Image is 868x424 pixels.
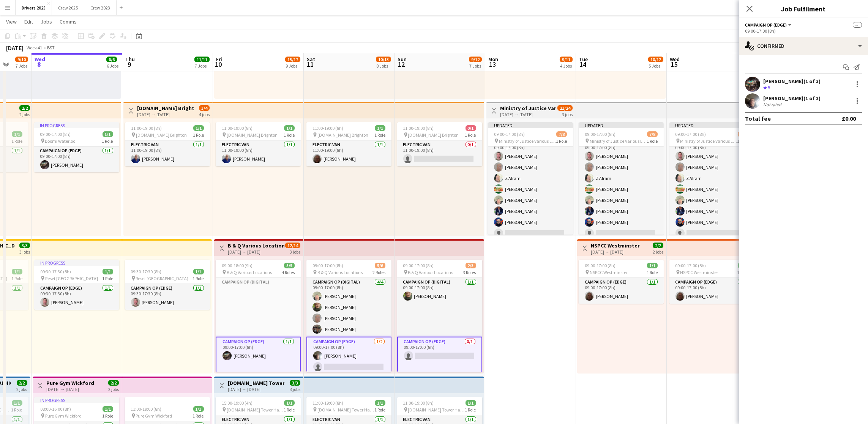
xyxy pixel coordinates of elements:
[738,131,748,137] span: 7/8
[228,380,284,386] h3: [DOMAIN_NAME] Tower Hamlets
[307,56,315,63] span: Sat
[136,276,189,281] span: Reset [GEOGRAPHIC_DATA]
[284,407,295,413] span: 1 Role
[17,380,27,386] span: 2/2
[222,125,253,131] span: 11:00-19:00 (8h)
[669,122,754,235] app-job-card: Updated09:00-17:00 (8h)7/8 Ministry of Justice Various Locations1 RoleCampaign Op (Digital)1I7/80...
[136,132,187,138] span: [DOMAIN_NAME] Brighton
[579,260,664,304] app-job-card: 09:00-17:00 (8h)1/1 NSPCC Westminster1 RoleCampaign Op (Edge)1/109:00-17:00 (8h)[PERSON_NAME]
[16,0,52,15] button: Drivers 2025
[488,56,498,63] span: Mon
[282,270,295,275] span: 4 Roles
[579,122,664,235] app-job-card: Updated09:00-17:00 (8h)7/8 Ministry of Justice Various Locations1 RoleCampaign Op (Digital)1I7/80...
[375,125,385,131] span: 1/1
[199,111,210,117] div: 4 jobs
[102,413,113,419] span: 1 Role
[403,263,434,268] span: 09:00-17:00 (8h)
[494,131,525,137] span: 09:00-17:00 (8h)
[653,248,663,255] div: 2 jobs
[469,57,482,62] span: 9/12
[12,131,22,137] span: 1/1
[499,138,556,144] span: Ministry of Justice Various Locations
[137,112,194,117] div: [DATE] → [DATE]
[11,407,22,413] span: 1 Role
[306,60,315,69] span: 11
[675,131,706,137] span: 09:00-17:00 (8h)
[6,44,24,52] div: [DATE]
[60,18,77,25] span: Comms
[193,413,204,419] span: 1 Role
[11,138,22,144] span: 1 Role
[738,263,748,268] span: 1/1
[34,397,119,403] div: In progress
[375,400,385,406] span: 1/1
[763,78,821,85] div: [PERSON_NAME] (1 of 3)
[195,63,209,69] div: 7 Jobs
[222,400,253,406] span: 15:00-19:00 (4h)
[125,260,210,310] app-job-card: 09:30-17:30 (8h)1/1 Reset [GEOGRAPHIC_DATA]1 RoleCampaign Op (Edge)1/109:30-17:30 (8h)[PERSON_NAME]
[375,263,385,268] span: 5/6
[19,105,30,111] span: 2/2
[397,260,482,372] app-job-card: 09:00-17:00 (8h)2/3 B & Q Various Locations3 RolesCampaign Op (Digital)1/109:00-17:00 (8h)[PERSON...
[397,140,482,166] app-card-role: Electric Van0/111:00-19:00 (8h)
[40,269,71,274] span: 09:30-17:30 (8h)
[466,125,476,131] span: 0/1
[285,243,300,248] span: 12/14
[739,4,868,14] h3: Job Fulfilment
[194,57,210,62] span: 11/11
[403,400,434,406] span: 11:00-19:00 (8h)
[103,269,113,274] span: 1/1
[40,406,71,412] span: 08:00-16:00 (8h)
[103,406,113,412] span: 1/1
[131,406,162,412] span: 11:00-19:00 (8h)
[317,132,368,138] span: [DOMAIN_NAME] Brighton
[216,278,301,337] app-card-role-placeholder: Campaign Op (Digital)
[306,122,391,166] div: 11:00-19:00 (8h)1/1 [DOMAIN_NAME] Brighton1 RoleElectric Van1/111:00-19:00 (8h)[PERSON_NAME]
[408,270,453,275] span: B & Q Various Locations
[131,125,162,131] span: 11:00-19:00 (8h)
[47,45,55,50] div: BST
[465,407,476,413] span: 1 Role
[556,138,567,144] span: 1 Role
[737,138,748,144] span: 1 Role
[227,270,272,275] span: B & Q Various Locations
[290,386,300,392] div: 3 jobs
[34,260,119,310] app-job-card: In progress09:30-17:30 (8h)1/1 Reset [GEOGRAPHIC_DATA]1 RoleCampaign Op (Edge)1/109:30-17:30 (8h)...
[397,337,482,374] app-card-role: Campaign Op (Edge)0/109:00-17:00 (8h)
[193,276,204,281] span: 1 Role
[487,60,498,69] span: 13
[488,122,573,235] app-job-card: Updated09:00-17:00 (8h)7/8 Ministry of Justice Various Locations1 RoleCampaign Op (Digital)1I7/80...
[647,263,658,268] span: 1/1
[12,269,22,274] span: 1/1
[228,242,284,249] h3: B & Q Various Locations
[763,95,821,102] div: [PERSON_NAME] (1 of 3)
[579,138,664,241] app-card-role: Campaign Op (Digital)1I7/809:00-17:00 (8h)[PERSON_NAME][PERSON_NAME]Z Afram[PERSON_NAME][PERSON_N...
[25,45,44,50] span: Week 41
[125,284,210,310] app-card-role: Campaign Op (Edge)1/109:30-17:30 (8h)[PERSON_NAME]
[408,132,459,138] span: [DOMAIN_NAME] Brighton
[397,278,482,337] app-card-role: Campaign Op (Digital)1/109:00-17:00 (8h)[PERSON_NAME]
[17,386,27,392] div: 2 jobs
[374,407,385,413] span: 1 Role
[52,0,84,15] button: Crew 2025
[34,122,119,128] div: In progress
[193,132,204,138] span: 1 Role
[125,122,210,166] app-job-card: 11:00-19:00 (8h)1/1 [DOMAIN_NAME] Brighton1 RoleElectric Van1/111:00-19:00 (8h)[PERSON_NAME]
[312,400,343,406] span: 11:00-19:00 (8h)
[669,260,754,304] app-job-card: 09:00-17:00 (8h)1/1 NSPCC Westminster1 RoleCampaign Op (Edge)1/109:00-17:00 (8h)[PERSON_NAME]
[312,263,343,268] span: 09:00-17:00 (8h)
[397,122,482,166] app-job-card: 11:00-19:00 (8h)0/1 [DOMAIN_NAME] Brighton1 RoleElectric Van0/111:00-19:00 (8h)
[745,28,862,34] div: 09:00-17:00 (8h)
[38,17,55,27] a: Jobs
[669,278,754,304] app-card-role: Campaign Op (Edge)1/109:00-17:00 (8h)[PERSON_NAME]
[21,17,36,27] a: Edit
[556,131,567,137] span: 7/8
[647,131,658,137] span: 7/8
[15,57,28,62] span: 9/10
[737,270,748,275] span: 1 Role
